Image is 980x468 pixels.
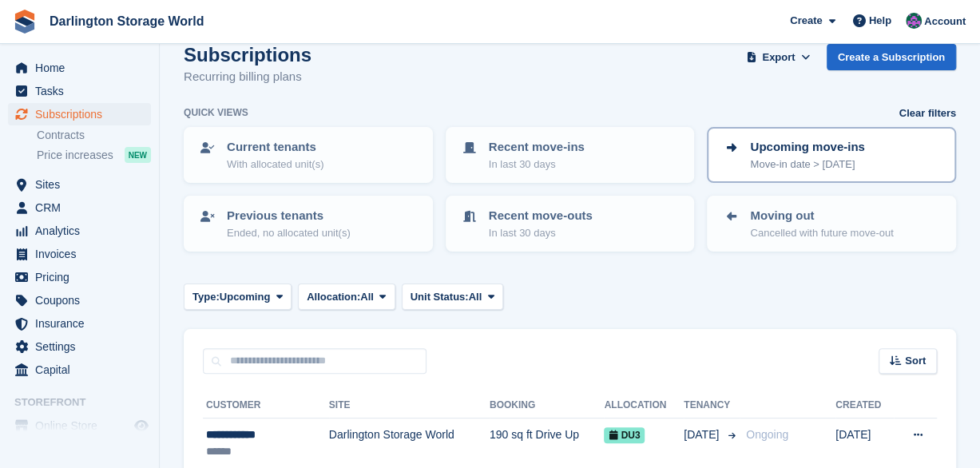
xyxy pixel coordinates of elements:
span: Subscriptions [35,103,131,125]
p: In last 30 days [489,225,593,241]
button: Allocation: All [298,284,395,310]
span: Sort [905,353,926,369]
th: Allocation [604,393,684,418]
span: Unit Status: [411,289,469,305]
th: Created [835,393,894,418]
span: Home [35,57,131,79]
th: Booking [490,393,605,418]
a: menu [8,266,151,288]
a: Preview store [132,416,151,435]
span: Insurance [35,312,131,335]
a: Moving out Cancelled with future move-out [708,197,954,250]
p: Moving out [750,207,893,225]
p: Previous tenants [227,207,351,225]
span: Create [790,13,822,29]
a: Upcoming move-ins Move-in date > [DATE] [708,129,954,181]
p: With allocated unit(s) [227,157,323,173]
a: Recent move-ins In last 30 days [447,129,693,181]
span: Price increases [37,148,113,163]
a: menu [8,103,151,125]
p: Move-in date > [DATE] [750,157,864,173]
span: Analytics [35,220,131,242]
span: Invoices [35,243,131,265]
p: Recent move-outs [489,207,593,225]
span: All [360,289,374,305]
span: [DATE] [684,426,722,443]
a: menu [8,80,151,102]
button: Unit Status: All [402,284,503,310]
p: Current tenants [227,138,323,157]
a: menu [8,312,151,335]
span: Account [924,14,966,30]
img: stora-icon-8386f47178a22dfd0bd8f6a31ec36ba5ce8667c1dd55bd0f319d3a0aa187defe.svg [13,10,37,34]
p: In last 30 days [489,157,585,173]
a: Darlington Storage World [43,8,210,34]
a: Previous tenants Ended, no allocated unit(s) [185,197,431,250]
span: Capital [35,359,131,381]
button: Export [744,44,814,70]
p: Upcoming move-ins [750,138,864,157]
a: Clear filters [899,105,956,121]
a: Price increases NEW [37,146,151,164]
img: Janine Watson [906,13,922,29]
a: menu [8,359,151,381]
th: Site [329,393,490,418]
a: menu [8,335,151,358]
span: All [469,289,482,305]
a: menu [8,57,151,79]
a: menu [8,220,151,242]
span: Sites [35,173,131,196]
span: Settings [35,335,131,358]
span: Ongoing [746,428,788,441]
button: Type: Upcoming [184,284,292,310]
span: Help [869,13,891,29]
span: Pricing [35,266,131,288]
span: Storefront [14,395,159,410]
p: Cancelled with future move-out [750,225,893,241]
a: menu [8,289,151,311]
span: Allocation: [307,289,360,305]
p: Recent move-ins [489,138,585,157]
th: Customer [203,393,329,418]
span: Export [762,50,795,65]
a: Contracts [37,128,151,143]
span: CRM [35,196,131,219]
h6: Quick views [184,105,248,120]
a: menu [8,243,151,265]
a: menu [8,173,151,196]
h1: Subscriptions [184,44,311,65]
span: DU3 [604,427,645,443]
th: Tenancy [684,393,740,418]
span: Coupons [35,289,131,311]
span: Type: [192,289,220,305]
a: menu [8,196,151,219]
p: Ended, no allocated unit(s) [227,225,351,241]
span: Online Store [35,414,131,437]
a: Recent move-outs In last 30 days [447,197,693,250]
span: Tasks [35,80,131,102]
a: Current tenants With allocated unit(s) [185,129,431,181]
span: Upcoming [220,289,271,305]
a: Create a Subscription [827,44,956,70]
a: menu [8,414,151,437]
div: NEW [125,147,151,163]
p: Recurring billing plans [184,68,311,86]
